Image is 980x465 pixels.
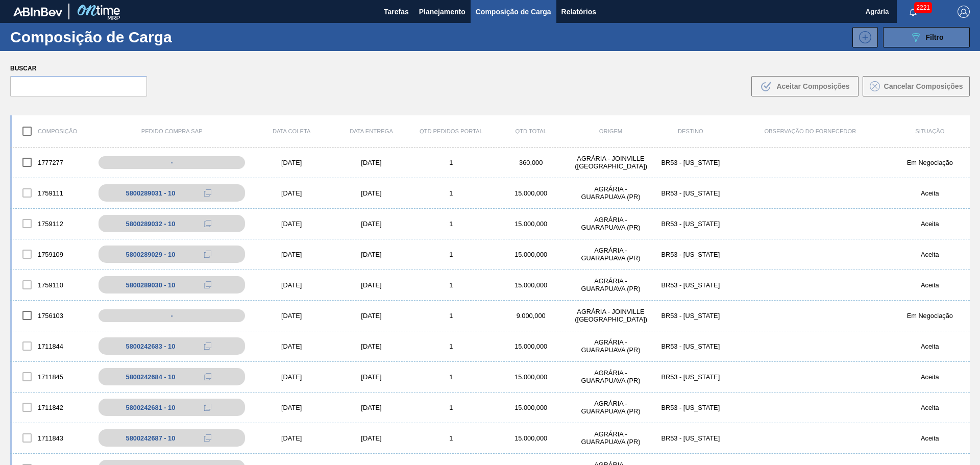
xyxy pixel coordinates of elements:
button: Aceitar Composições [751,76,859,96]
div: 15.000,000 [491,251,571,258]
button: Notificações [897,5,929,19]
div: Pedido Compra SAP [92,128,252,134]
div: 1711844 [12,335,92,357]
div: Copiar [198,187,218,199]
div: AGRÁRIA - GUARAPUAVA (PR) [571,369,650,384]
div: AGRÁRIA - GUARAPUAVA (PR) [571,247,650,262]
div: 15.000,000 [491,434,571,442]
div: Copiar [198,279,218,291]
div: BR53 - Colorado [651,342,730,350]
div: 15.000,000 [491,220,571,228]
div: 15.000,000 [491,281,571,289]
div: Aceita [890,404,970,411]
div: Situação [890,128,970,134]
div: 1 [411,373,491,381]
span: Tarefas [384,6,409,18]
div: [DATE] [331,373,411,381]
div: 5800242681 - 10 [126,404,176,411]
div: BR53 - Colorado [651,189,730,197]
div: 5800242683 - 10 [126,342,176,350]
div: [DATE] [252,189,331,197]
span: Composição de Carga [476,6,551,18]
div: Copiar [198,340,218,352]
div: Em Negociação [890,159,970,166]
div: Nova Composição [847,27,878,47]
div: [DATE] [252,404,331,411]
div: AGRÁRIA - GUARAPUAVA (PR) [571,277,650,292]
div: Aceita [890,373,970,381]
div: Data coleta [252,128,331,134]
div: 5800242684 - 10 [126,373,176,381]
div: BR53 - Colorado [651,373,730,381]
div: AGRÁRIA - GUARAPUAVA (PR) [571,338,650,354]
img: Logout [958,6,970,18]
div: 1 [411,220,491,228]
div: [DATE] [331,312,411,320]
div: 1 [411,159,491,166]
div: Composição [12,120,92,142]
div: AGRÁRIA - JOINVILLE (SC) [571,155,650,170]
div: 1711845 [12,366,92,387]
div: BR53 - Colorado [651,312,730,320]
div: Aceita [890,189,970,197]
div: Aceita [890,434,970,442]
span: Planejamento [419,6,465,18]
div: Qtd Total [491,128,571,134]
div: 15.000,000 [491,404,571,411]
div: 5800242687 - 10 [126,434,176,442]
img: TNhmsLtSVTkK8tSr43FrP2fwEKptu5GPRR3wAAAABJRU5ErkJggg== [13,7,62,16]
div: 15.000,000 [491,342,571,350]
div: 1 [411,281,491,289]
div: 1759111 [12,182,92,204]
div: 1777277 [12,152,92,173]
div: 1711842 [12,397,92,418]
div: 1756103 [12,305,92,326]
div: 1 [411,434,491,442]
div: 5800289030 - 10 [126,281,176,289]
div: [DATE] [252,342,331,350]
span: Relatórios [561,6,596,18]
div: [DATE] [331,251,411,258]
div: [DATE] [252,434,331,442]
div: [DATE] [252,220,331,228]
div: [DATE] [331,220,411,228]
div: [DATE] [331,342,411,350]
button: Filtro [883,27,970,47]
div: 5800289032 - 10 [126,220,176,228]
span: 2221 [914,2,932,13]
div: AGRÁRIA - GUARAPUAVA (PR) [571,216,650,231]
div: Destino [651,128,730,134]
div: - [99,309,245,322]
div: BR53 - Colorado [651,220,730,228]
div: Copiar [198,371,218,383]
div: [DATE] [252,281,331,289]
div: Copiar [198,401,218,413]
div: [DATE] [331,404,411,411]
div: Data entrega [331,128,411,134]
div: [DATE] [331,189,411,197]
span: Aceitar Composições [776,82,849,90]
div: - [99,156,245,169]
div: [DATE] [252,251,331,258]
div: 1 [411,189,491,197]
div: Copiar [198,432,218,444]
div: 15.000,000 [491,189,571,197]
div: [DATE] [252,159,331,166]
div: 1759110 [12,274,92,296]
div: 5800289031 - 10 [126,189,176,197]
span: Cancelar Composições [884,82,963,90]
div: BR53 - Colorado [651,434,730,442]
div: Aceita [890,251,970,258]
div: 1 [411,251,491,258]
div: AGRÁRIA - GUARAPUAVA (PR) [571,185,650,201]
div: 1 [411,312,491,320]
div: BR53 - Colorado [651,281,730,289]
span: Filtro [926,33,944,41]
h1: Composição de Carga [10,31,179,43]
div: [DATE] [252,312,331,320]
div: 1759112 [12,213,92,234]
div: [DATE] [252,373,331,381]
button: Cancelar Composições [863,76,970,96]
div: Origem [571,128,650,134]
div: Qtd Pedidos Portal [411,128,491,134]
